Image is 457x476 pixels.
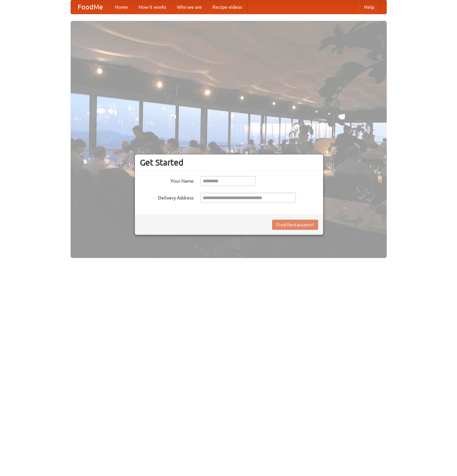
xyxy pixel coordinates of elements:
[71,0,110,14] a: FoodMe
[207,0,247,14] a: Recipe videos
[140,176,194,184] label: Your Name
[140,157,318,168] h3: Get Started
[133,0,172,14] a: How it works
[272,220,318,230] button: Find Restaurants!
[110,0,133,14] a: Home
[172,0,207,14] a: Who we are
[359,0,380,14] a: Help
[140,193,194,201] label: Delivery Address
